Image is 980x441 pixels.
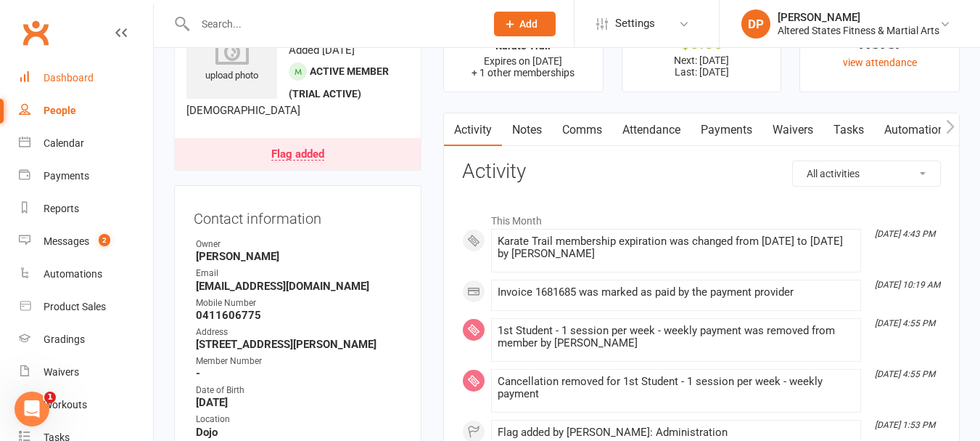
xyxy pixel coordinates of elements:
span: Expires on [DATE] [484,55,562,67]
p: Next: [DATE] Last: [DATE] [635,54,768,78]
i: [DATE] 4:55 PM [875,318,935,328]
div: Address [196,325,402,339]
strong: - [196,367,402,380]
a: Payments [691,113,762,147]
a: Automations [19,258,153,291]
button: Add [494,12,556,36]
div: Waivers [44,366,79,378]
div: $0.00 [635,36,768,51]
div: Location [196,413,402,426]
div: [PERSON_NAME] [778,11,939,24]
i: [DATE] 10:19 AM [875,280,940,290]
div: Email [196,267,402,280]
a: Workouts [19,389,153,421]
a: People [19,94,153,127]
a: Notes [502,113,552,147]
a: Clubworx [17,15,54,51]
div: Cancellation removed for 1st Student - 1 session per week - weekly payment [498,376,855,400]
div: Invoice 1681685 was marked as paid by the payment provider [498,286,855,299]
a: Dashboard [19,62,153,94]
div: upload photo [186,36,277,84]
span: 1 [44,392,56,403]
time: Added [DATE] [289,44,355,57]
span: Add [519,18,538,30]
a: Waivers [19,356,153,389]
a: Calendar [19,127,153,160]
div: Altered States Fitness & Martial Arts [778,24,939,37]
strong: 0411606775 [196,309,402,322]
iframe: Intercom live chat [15,392,49,426]
strong: [EMAIL_ADDRESS][DOMAIN_NAME] [196,280,402,293]
div: Date of Birth [196,384,402,397]
div: 1st Student - 1 session per week - weekly payment was removed from member by [PERSON_NAME] [498,325,855,349]
a: Automations [874,113,960,147]
span: Active member (trial active) [289,65,389,100]
div: Gradings [44,333,85,345]
a: Product Sales [19,291,153,323]
span: 2 [99,234,110,246]
a: view attendance [843,57,917,68]
input: Search... [191,14,475,34]
div: Dashboard [44,72,94,84]
div: Payments [44,170,89,182]
div: Karate Trail membership expiration was changed from [DATE] to [DATE] by [PERSON_NAME] [498,235,855,260]
strong: [PERSON_NAME] [196,250,402,263]
div: Workouts [44,399,87,410]
div: Never [813,36,946,51]
strong: [DATE] [196,396,402,409]
div: Flag added by [PERSON_NAME]: Administration [498,426,855,439]
div: Product Sales [44,301,106,312]
i: [DATE] 4:43 PM [875,229,935,239]
div: DP [741,9,770,39]
div: Flag added [271,149,324,161]
a: Messages 2 [19,225,153,258]
div: Owner [196,238,402,251]
a: Comms [552,113,612,147]
div: People [44,105,76,116]
a: Reports [19,193,153,225]
a: Activity [444,113,502,147]
a: Waivers [762,113,823,147]
div: Member Number [196,355,402,368]
li: This Month [462,206,941,229]
span: Settings [615,7,655,40]
a: Tasks [823,113,874,147]
strong: [STREET_ADDRESS][PERSON_NAME] [196,338,402,351]
h3: Activity [462,161,941,183]
div: Messages [44,235,89,247]
strong: Dojo [196,426,402,439]
div: Automations [44,268,102,280]
span: + 1 other memberships [472,67,575,78]
i: [DATE] 1:53 PM [875,420,935,430]
div: Reports [44,203,79,214]
div: Mobile Number [196,296,402,310]
a: Gradings [19,323,153,356]
a: Payments [19,160,153,193]
div: Calendar [44,137,84,149]
a: Attendance [612,113,691,147]
span: [DEMOGRAPHIC_DATA] [186,104,300,117]
i: [DATE] 4:55 PM [875,369,935,379]
h3: Contact information [194,205,402,227]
